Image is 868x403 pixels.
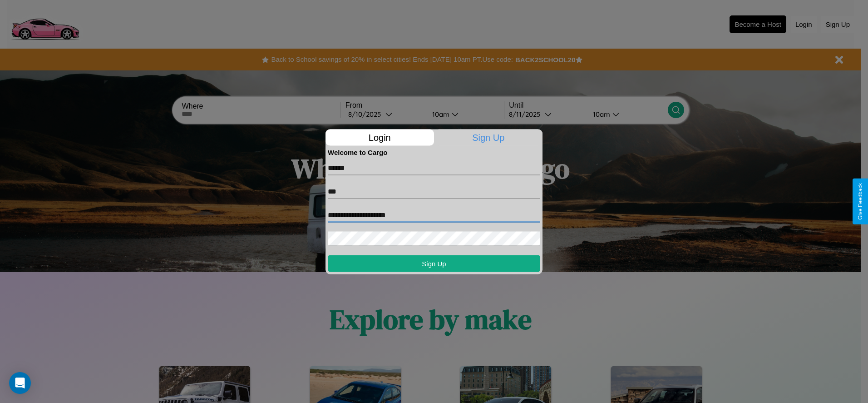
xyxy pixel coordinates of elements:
[328,148,540,156] h4: Welcome to Cargo
[857,183,863,220] div: Give Feedback
[9,372,31,394] div: Open Intercom Messenger
[434,129,543,145] p: Sign Up
[328,255,540,272] button: Sign Up
[325,129,434,145] p: Login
